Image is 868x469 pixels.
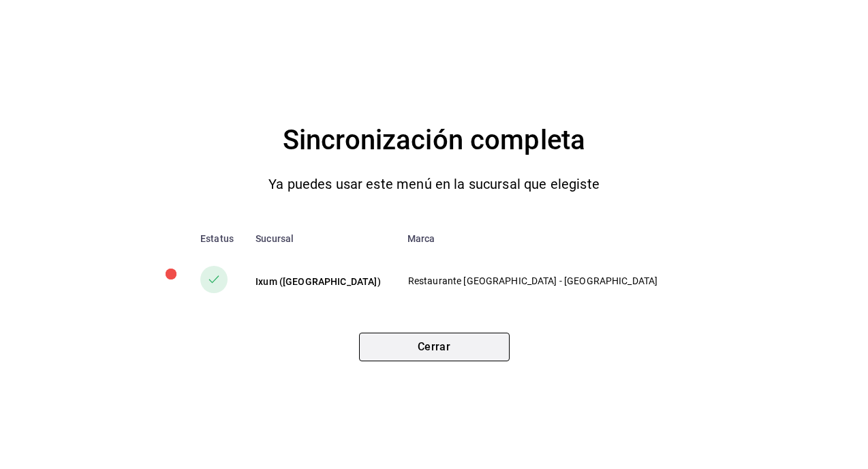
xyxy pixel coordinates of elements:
[283,119,585,162] h4: Sincronización completa
[268,173,600,195] p: Ya puedes usar este menú en la sucursal que elegiste
[359,333,510,361] button: Cerrar
[408,274,667,288] p: Restaurante [GEOGRAPHIC_DATA] - [GEOGRAPHIC_DATA]
[245,222,397,255] th: Sucursal
[255,275,386,288] div: Ixum ([GEOGRAPHIC_DATA])
[397,222,689,255] th: Marca
[179,222,245,255] th: Estatus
